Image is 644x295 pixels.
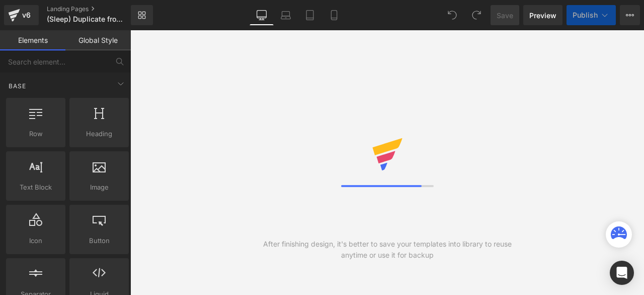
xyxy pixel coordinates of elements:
[274,5,298,25] a: Laptop
[72,129,126,139] span: Heading
[322,5,346,25] a: Mobile
[466,5,487,25] button: Redo
[567,5,616,25] button: Publish
[497,10,513,21] span: Save
[298,5,322,25] a: Tablet
[610,261,634,285] div: Open Intercom Messenger
[47,5,147,13] a: Landing Pages
[573,11,598,19] span: Publish
[442,5,462,25] button: Undo
[9,235,62,246] span: Icon
[523,5,562,25] a: Preview
[259,239,516,261] div: After finishing design, it's better to save your templates into library to reuse anytime or use i...
[72,182,126,193] span: Image
[4,5,39,25] a: v6
[8,81,27,91] span: Base
[250,5,274,25] a: Desktop
[529,10,556,21] span: Preview
[620,5,640,25] button: More
[9,129,62,139] span: Row
[20,9,33,22] div: v6
[72,235,126,246] span: Button
[65,30,131,50] a: Global Style
[131,5,153,25] a: New Library
[47,15,128,23] span: (Sleep) Duplicate from Magnesium Glycinate - Sleep &amp; [MEDICAL_DATA] Support - [PERSON_NAME]
[9,182,62,193] span: Text Block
